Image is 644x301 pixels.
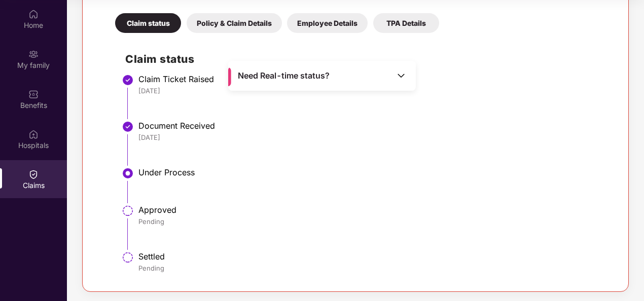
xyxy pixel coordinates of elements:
img: svg+xml;base64,PHN2ZyBpZD0iU3RlcC1Eb25lLTMyeDMyIiB4bWxucz0iaHR0cDovL3d3dy53My5vcmcvMjAwMC9zdmciIH... [122,74,134,86]
img: svg+xml;base64,PHN2ZyBpZD0iU3RlcC1BY3RpdmUtMzJ4MzIiIHhtbG5zPSJodHRwOi8vd3d3LnczLm9yZy8yMDAwL3N2Zy... [122,167,134,179]
img: svg+xml;base64,PHN2ZyB3aWR0aD0iMjAiIGhlaWdodD0iMjAiIHZpZXdCb3g9IjAgMCAyMCAyMCIgZmlsbD0ibm9uZSIgeG... [28,49,39,59]
div: Pending [138,264,606,273]
h2: Claim status [125,51,606,67]
div: TPA Details [373,13,439,33]
div: [DATE] [138,86,606,95]
div: Claim Ticket Raised [138,74,606,84]
div: Approved [138,205,606,215]
img: svg+xml;base64,PHN2ZyBpZD0iSG9zcGl0YWxzIiB4bWxucz0iaHR0cDovL3d3dy53My5vcmcvMjAwMC9zdmciIHdpZHRoPS... [28,129,39,139]
img: Toggle Icon [396,70,406,81]
img: svg+xml;base64,PHN2ZyBpZD0iQ2xhaW0iIHhtbG5zPSJodHRwOi8vd3d3LnczLm9yZy8yMDAwL3N2ZyIgd2lkdGg9IjIwIi... [28,169,39,179]
div: [DATE] [138,133,606,142]
div: Claim status [115,13,181,33]
div: Settled [138,251,606,261]
div: Policy & Claim Details [187,13,282,33]
img: svg+xml;base64,PHN2ZyBpZD0iU3RlcC1QZW5kaW5nLTMyeDMyIiB4bWxucz0iaHR0cDovL3d3dy53My5vcmcvMjAwMC9zdm... [122,205,134,217]
div: Under Process [138,167,606,177]
img: svg+xml;base64,PHN2ZyBpZD0iQmVuZWZpdHMiIHhtbG5zPSJodHRwOi8vd3d3LnczLm9yZy8yMDAwL3N2ZyIgd2lkdGg9Ij... [28,89,39,99]
img: svg+xml;base64,PHN2ZyBpZD0iU3RlcC1QZW5kaW5nLTMyeDMyIiB4bWxucz0iaHR0cDovL3d3dy53My5vcmcvMjAwMC9zdm... [122,251,134,264]
div: Document Received [138,121,606,131]
div: Employee Details [287,13,368,33]
div: Pending [138,217,606,226]
img: svg+xml;base64,PHN2ZyBpZD0iU3RlcC1Eb25lLTMyeDMyIiB4bWxucz0iaHR0cDovL3d3dy53My5vcmcvMjAwMC9zdmciIH... [122,121,134,133]
img: svg+xml;base64,PHN2ZyBpZD0iSG9tZSIgeG1sbnM9Imh0dHA6Ly93d3cudzMub3JnLzIwMDAvc3ZnIiB3aWR0aD0iMjAiIG... [28,9,39,19]
span: Need Real-time status? [238,70,330,81]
